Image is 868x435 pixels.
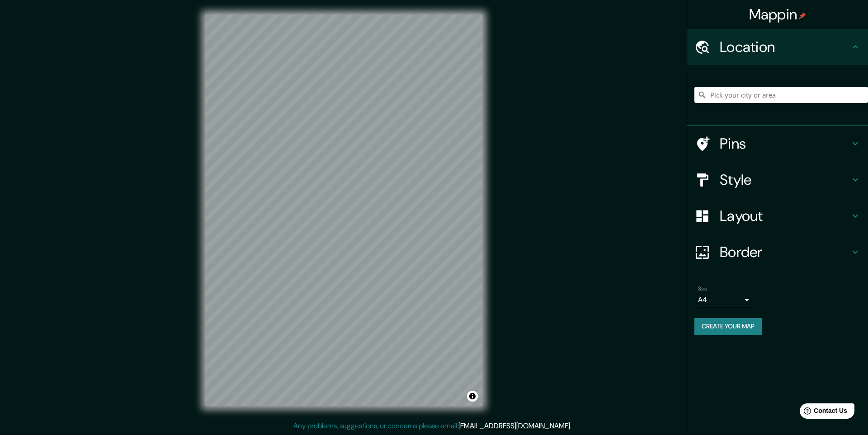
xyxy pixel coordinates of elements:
[720,243,850,261] h4: Border
[698,293,752,307] div: A4
[687,162,868,198] div: Style
[687,198,868,234] div: Layout
[694,318,762,335] button: Create your map
[687,234,868,270] div: Border
[573,421,575,431] div: .
[571,421,573,431] div: .
[788,400,858,425] iframe: Help widget launcher
[720,135,850,153] h4: Pins
[698,285,708,293] label: Size
[799,12,806,19] img: pin-icon.png
[687,126,868,162] div: Pins
[458,421,570,430] a: [EMAIL_ADDRESS][DOMAIN_NAME]
[720,171,850,189] h4: Style
[749,5,807,23] h4: Mappin
[694,87,868,103] input: Pick your city or area
[687,29,868,65] div: Location
[293,421,571,431] p: Any problems, suggestions, or concerns please email .
[720,38,850,56] h4: Location
[720,207,850,225] h4: Layout
[467,391,478,402] button: Toggle attribution
[205,14,482,406] canvas: Map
